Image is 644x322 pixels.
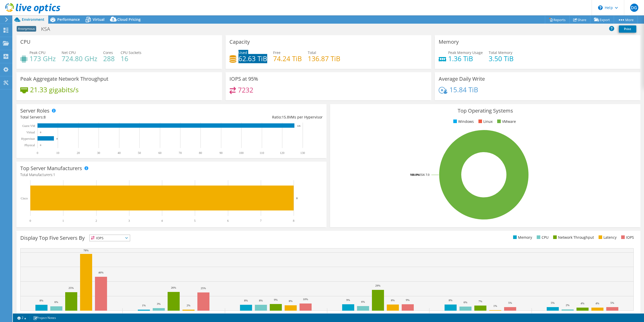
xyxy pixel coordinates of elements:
[449,299,453,302] text: 8%
[419,173,429,177] tspan: ESXi 7.0
[187,304,190,307] text: 2%
[103,50,113,55] span: Cores
[391,299,395,302] text: 8%
[95,219,97,223] text: 2
[244,299,248,302] text: 8%
[30,87,79,93] h4: 21.33 gigabits/s
[439,76,485,82] h3: Average Daily Write
[410,173,419,177] tspan: 100.0%
[512,235,532,240] li: Memory
[40,299,43,302] text: 8%
[44,115,46,119] span: 8
[62,50,76,55] span: Net CPU
[227,219,229,223] text: 6
[361,300,365,303] text: 6%
[69,286,74,289] text: 25%
[21,137,35,141] text: Hypervisor
[20,165,82,171] h3: Top Server Manufacturers
[282,115,289,119] span: 15.8
[552,235,594,240] li: Network Throughput
[158,151,161,155] text: 60
[30,315,60,321] a: Project Notes
[37,151,38,155] text: 0
[24,143,35,147] text: Physical
[17,26,36,32] span: Anonymous
[260,219,262,223] text: 7
[229,39,250,45] h3: Capacity
[40,131,41,134] text: 0
[334,108,636,114] h3: Top Operating Systems
[20,39,31,45] h3: CPU
[194,219,196,223] text: 5
[274,298,278,301] text: 9%
[619,25,636,33] a: Print
[121,56,141,61] h4: 16
[595,302,599,305] text: 4%
[77,151,80,155] text: 20
[157,302,161,305] text: 3%
[303,298,308,301] text: 10%
[90,235,130,241] span: IOPS
[535,235,549,240] li: CPU
[569,16,590,24] a: Share
[238,56,267,61] h4: 62.63 TiB
[98,271,103,274] text: 46%
[201,287,206,290] text: 25%
[630,4,638,12] span: DG
[439,39,459,45] h3: Memory
[40,144,41,146] text: 0
[14,315,30,321] a: 2
[161,219,163,223] text: 4
[121,50,141,55] span: CPU Sockets
[610,301,614,304] text: 5%
[30,50,45,55] span: Peak CPU
[20,114,171,120] div: Total Servers:
[489,56,514,61] h4: 3.50 TiB
[296,197,298,200] text: 8
[128,219,130,223] text: 3
[118,151,121,155] text: 40
[62,219,64,223] text: 1
[448,56,483,61] h4: 1.36 TiB
[293,219,294,223] text: 8
[179,151,182,155] text: 70
[30,219,31,223] text: 0
[508,301,512,304] text: 5%
[308,50,316,55] span: Total
[259,299,263,302] text: 8%
[97,151,100,155] text: 30
[489,50,512,55] span: Total Memory
[56,137,58,140] text: 8
[273,50,281,55] span: Free
[53,172,55,177] span: 1
[22,124,35,128] text: Guest VM
[20,76,108,82] h3: Peak Aggregate Network Throughput
[273,56,302,61] h4: 74.24 TiB
[103,56,115,61] h4: 288
[308,56,340,61] h4: 136.87 TiB
[138,151,141,155] text: 50
[238,87,253,93] h4: 7232
[117,17,141,22] span: Cloud Pricing
[300,151,305,155] text: 130
[598,5,603,10] svg: \n
[39,26,58,32] h1: KSA
[406,298,410,301] text: 9%
[62,56,97,61] h4: 724.80 GHz
[597,235,617,240] li: Latency
[22,17,44,22] span: Environment
[83,249,89,252] text: 78%
[93,17,104,22] span: Virtual
[259,151,264,155] text: 110
[496,119,516,124] li: VMware
[171,114,323,120] div: Ratio: VMs per Hypervisor
[346,298,350,301] text: 9%
[142,304,146,307] text: 1%
[545,16,570,24] a: Reports
[20,108,50,114] h3: Server Roles
[590,16,614,24] a: Export
[464,301,467,304] text: 6%
[280,151,284,155] text: 120
[614,16,638,24] a: More
[56,151,59,155] text: 10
